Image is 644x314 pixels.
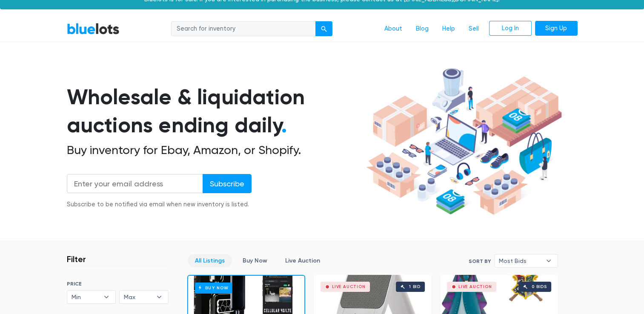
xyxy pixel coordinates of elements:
[171,21,316,37] input: Search for inventory
[67,281,169,287] h6: PRICE
[499,254,541,267] span: Most Bids
[72,291,100,303] span: Min
[409,21,435,37] a: Blog
[97,291,115,303] b: ▾
[540,254,558,267] b: ▾
[281,112,287,138] span: .
[489,21,532,36] a: Log In
[469,257,491,265] label: Sort By
[435,21,462,37] a: Help
[67,143,363,157] h2: Buy inventory for Ebay, Amazon, or Shopify.
[462,21,486,37] a: Sell
[409,285,421,289] div: 1 bid
[278,254,327,267] a: Live Auction
[188,254,232,267] a: All Listings
[124,291,152,303] span: Max
[378,21,409,37] a: About
[235,254,275,267] a: Buy Now
[332,285,366,289] div: Live Auction
[67,23,120,35] a: BlueLots
[67,200,252,209] div: Subscribe to be notified via email when new inventory is listed.
[67,254,86,264] h3: Filter
[458,285,492,289] div: Live Auction
[67,83,363,140] h1: Wholesale & liquidation auctions ending daily
[203,174,252,193] input: Subscribe
[67,174,203,193] input: Enter your email address
[535,21,578,36] a: Sign Up
[532,285,547,289] div: 0 bids
[195,283,232,293] h6: Buy Now
[150,291,168,303] b: ▾
[363,64,565,219] img: hero-ee84e7d0318cb26816c560f6b4441b76977f77a177738b4e94f68c95b2b83dbb.png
